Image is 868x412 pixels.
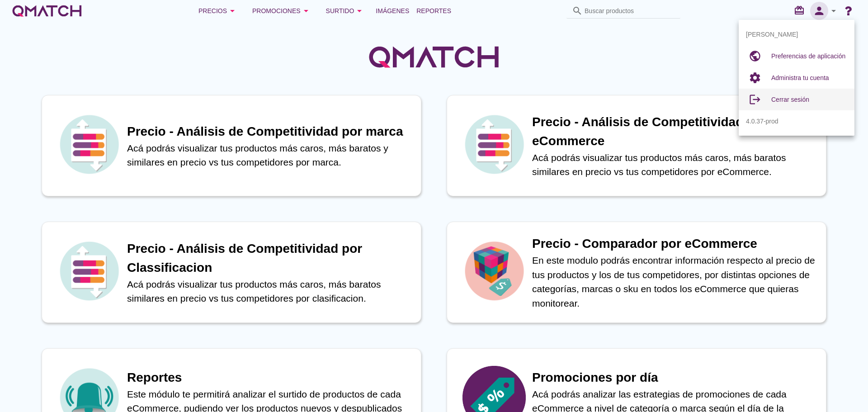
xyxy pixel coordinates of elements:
[29,95,434,196] a: iconPrecio - Análisis de Competitividad por marcaAcá podrás visualizar tus productos más caros, m...
[127,277,412,306] p: Acá podrás visualizar tus productos más caros, más baratos similares en precio vs tus competidore...
[771,52,845,60] span: Preferencias de aplicación
[746,69,764,87] i: settings
[462,113,526,176] img: icon
[462,239,526,303] img: icon
[326,5,365,16] div: Surtido
[29,222,434,323] a: iconPrecio - Análisis de Competitividad por ClassificacionAcá podrás visualizar tus productos más...
[252,5,311,16] div: Promociones
[746,117,778,126] span: 4.0.37-prod
[746,30,798,39] span: [PERSON_NAME]
[532,368,817,387] h1: Promociones por día
[810,5,828,17] i: person
[413,2,455,20] a: Reportes
[127,368,412,387] h1: Reportes
[585,4,675,18] input: Buscar productos
[245,2,319,20] button: Promociones
[376,5,409,16] span: Imágenes
[372,2,413,20] a: Imágenes
[434,95,839,196] a: iconPrecio - Análisis de Competitividad por eCommerceAcá podrás visualizar tus productos más caro...
[532,253,817,310] p: En este modulo podrás encontrar información respecto al precio de tus productos y los de tus comp...
[227,5,238,16] i: arrow_drop_down
[301,5,311,16] i: arrow_drop_down
[746,90,764,109] i: logout
[828,5,839,16] i: arrow_drop_down
[771,74,829,81] span: Administra tu cuenta
[127,122,412,141] h1: Precio - Análisis de Competitividad por marca
[366,34,502,80] img: QMatchLogo
[532,234,817,253] h1: Precio - Comparador por eCommerce
[746,47,764,65] i: public
[416,5,451,16] span: Reportes
[319,2,373,20] button: Surtido
[572,5,583,16] i: search
[434,222,839,323] a: iconPrecio - Comparador por eCommerceEn este modulo podrás encontrar información respecto al prec...
[532,151,817,179] p: Acá podrás visualizar tus productos más caros, más baratos similares en precio vs tus competidore...
[771,96,809,103] span: Cerrar sesión
[532,113,817,151] h1: Precio - Análisis de Competitividad por eCommerce
[794,5,808,16] i: redeem
[354,5,365,16] i: arrow_drop_down
[127,239,412,277] h1: Precio - Análisis de Competitividad por Classificacion
[198,5,238,16] div: Precios
[57,113,121,176] img: icon
[11,2,83,20] a: white-qmatch-logo
[57,239,121,303] img: icon
[191,2,245,20] button: Precios
[127,141,412,170] p: Acá podrás visualizar tus productos más caros, más baratos y similares en precio vs tus competido...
